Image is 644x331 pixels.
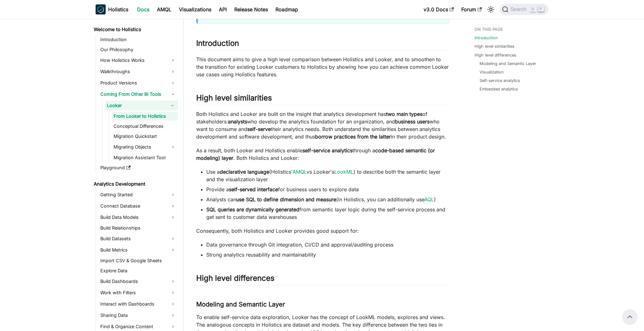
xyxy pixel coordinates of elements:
[98,78,178,88] a: Product Versions
[229,186,278,193] strong: self-served interface
[98,310,178,320] a: Sharing Data
[98,163,178,172] a: Playground
[215,4,230,14] a: API
[98,67,178,77] a: Walkthroughs
[108,6,128,13] b: Holistics
[530,7,536,12] kbd: ⌘
[247,126,271,132] strong: self-serve
[98,234,178,244] a: Build Datasets
[228,118,247,125] strong: analysts
[96,4,106,14] img: Holistics
[105,100,167,111] a: Looker
[98,89,178,99] a: Coming From Other BI Tools
[175,4,215,14] a: Visualizations
[112,132,178,141] a: Migration Quickstart
[112,122,178,131] a: Conceptual Differences
[420,4,458,14] a: v3.0 Docs
[89,19,184,331] nav: Docs sidebar
[315,133,391,140] strong: borrow practices from the latter
[206,251,449,258] li: Strong analytics reusability and maintainability
[475,43,514,49] a: High level similarities
[386,111,422,117] strong: two main types
[98,212,178,222] a: Build Data Models
[475,52,516,58] a: High level differences
[220,169,269,175] strong: declarative language
[196,93,449,105] h2: High level similarities
[236,196,336,203] strong: use SQL to define dimension and measure
[480,78,520,84] a: Self-service analytics
[206,206,449,221] li: from semantic layer logic during the self-service process and get sent to customer data warehouses
[98,299,178,309] a: Interact with Dashboards
[92,180,178,188] a: Analytics Development
[196,301,449,308] h3: Modeling and Semantic Layer
[196,56,449,78] p: This document aims to give a high level comparison between Holistics and Looker, and to smoothen ...
[230,4,272,14] a: Release Notes
[98,224,178,232] a: Build Relationships
[206,186,449,193] li: Provide a for business users to explore data
[96,4,128,14] a: HolisticsHolistics
[92,25,178,34] a: Welcome to Holistics
[475,35,498,41] a: Introduction
[196,39,449,51] h2: Introduction
[538,6,544,12] kbd: K
[206,206,299,213] strong: SQL queries are dynamically generated
[98,55,178,65] a: How Holistics Works
[206,168,449,183] li: Use a (Holistics' vs Looker's ) to describe both the semantic layer and the visualization layer
[500,4,548,15] button: Search (Command+K)
[272,4,302,14] a: Roadmap
[112,142,178,152] a: Migrating Objects
[196,147,435,161] strong: code-based semantic (or modeling) layer
[480,86,518,92] a: Embedded analytics
[133,4,153,14] a: Docs
[98,276,178,286] a: Build Dashboards
[508,7,530,12] span: Search
[98,288,178,298] a: Work with Filters
[458,4,486,14] a: Forum
[112,112,178,121] a: From Looker to Holistics
[196,274,449,285] h2: High level differences
[98,266,178,275] a: Explore Data
[153,4,175,14] a: AMQL
[98,45,178,54] a: Our Philosophy
[206,241,449,248] li: Data governance through Git integration, CI/CD and approval/auditing process
[98,245,178,255] a: Build Metrics
[98,190,178,200] a: Getting Started
[98,201,178,211] a: Connect Database
[303,147,353,154] strong: self-service analytics
[98,35,178,44] a: Introduction
[167,100,178,111] button: Collapse sidebar category 'Looker'
[486,4,496,14] button: Switch between dark and light mode (currently light mode)
[395,118,430,125] strong: business users
[196,147,449,162] p: As a result, both Looker and Holistics enable through a . Both Holistics and Looker:
[480,61,536,67] a: Modeling and Semantic Layer
[622,309,637,324] button: Scroll back to top
[206,196,449,203] li: Analysts can (in Holistics, you can additionally use )
[480,69,504,75] a: Visualization
[196,227,449,235] p: Consequently, both Holistics and Looker provides good support for:
[292,169,307,175] a: AMQL
[424,196,434,203] a: AQL
[196,110,449,140] p: Both Holistics and Looker are built on the insight that analytics development has of stakeholders...
[112,153,178,162] a: Migration Assistant Tool
[98,256,178,265] a: Import CSV & Google Sheets
[334,169,353,175] a: LookML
